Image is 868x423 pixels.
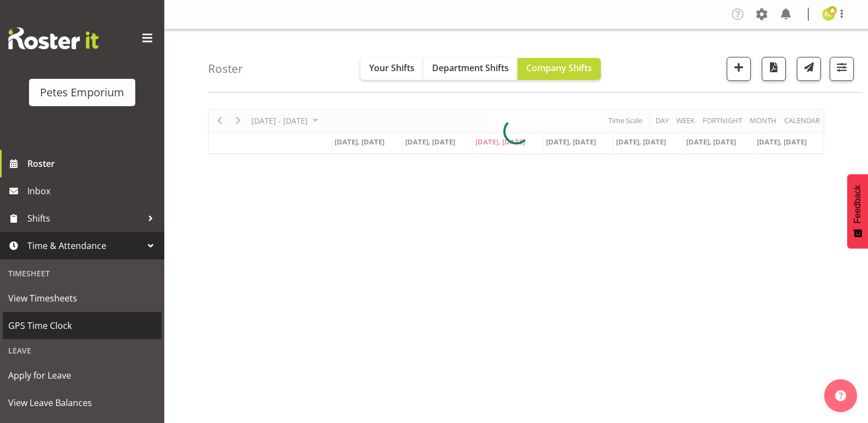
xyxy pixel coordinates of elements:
[853,185,863,223] span: Feedback
[27,155,159,172] span: Roster
[847,174,868,248] button: Feedback - Show survey
[3,389,162,416] a: View Leave Balances
[360,58,423,80] button: Your Shifts
[8,395,156,411] span: View Leave Balances
[822,8,835,21] img: emma-croft7499.jpg
[3,339,162,362] div: Leave
[3,285,162,312] a: View Timesheets
[518,58,601,80] button: Company Shifts
[8,290,156,306] span: View Timesheets
[3,262,162,285] div: Timesheet
[208,62,243,75] h4: Roster
[727,57,751,81] button: Add a new shift
[830,57,854,81] button: Filter Shifts
[8,317,156,334] span: GPS Time Clock
[3,362,162,389] a: Apply for Leave
[797,57,821,81] button: Send a list of all shifts for the selected filtered period to all rostered employees.
[835,390,846,401] img: help-xxl-2.png
[3,312,162,339] a: GPS Time Clock
[27,210,142,227] span: Shifts
[762,57,786,81] button: Download a PDF of the roster according to the set date range.
[40,84,124,101] div: Petes Emporium
[27,183,159,199] span: Inbox
[8,27,99,49] img: Rosterit website logo
[369,62,415,74] span: Your Shifts
[8,367,156,384] span: Apply for Leave
[423,58,518,80] button: Department Shifts
[27,237,142,254] span: Time & Attendance
[526,62,592,74] span: Company Shifts
[432,62,509,74] span: Department Shifts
